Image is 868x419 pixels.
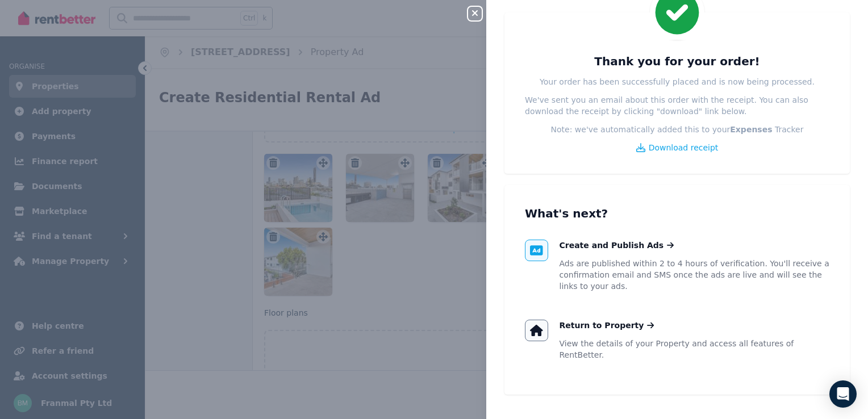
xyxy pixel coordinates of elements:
[829,380,857,408] div: Open Intercom Messenger
[525,94,829,117] p: We've sent you an email about this order with the receipt. You can also download the receipt by c...
[551,124,804,135] p: Note: we've automatically added this to your Tracker
[730,125,772,134] b: Expenses
[540,76,815,87] p: Your order has been successfully placed and is now being processed.
[649,142,719,153] span: Download receipt
[560,338,830,361] p: View the details of your Property and access all features of RentBetter.
[560,258,830,292] p: Ads are published within 2 to 4 hours of verification. You'll receive a confirmation email and SM...
[560,240,664,251] span: Create and Publish Ads
[594,53,759,69] h3: Thank you for your order!
[560,240,674,251] a: Create and Publish Ads
[525,206,829,221] h3: What's next?
[560,320,654,331] a: Return to Property
[560,320,644,331] span: Return to Property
